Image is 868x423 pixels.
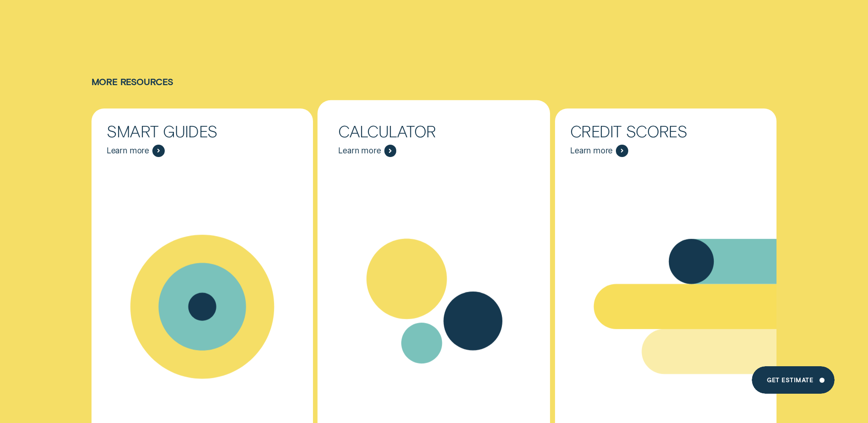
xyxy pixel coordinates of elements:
[752,366,835,394] a: Get Estimate
[92,76,777,87] h4: More Resources
[570,146,613,156] span: Learn more
[338,124,529,139] div: Calculator
[570,124,761,139] div: Credit Scores
[338,146,381,156] span: Learn more
[107,124,298,139] div: Smart Guides
[107,146,149,156] span: Learn more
